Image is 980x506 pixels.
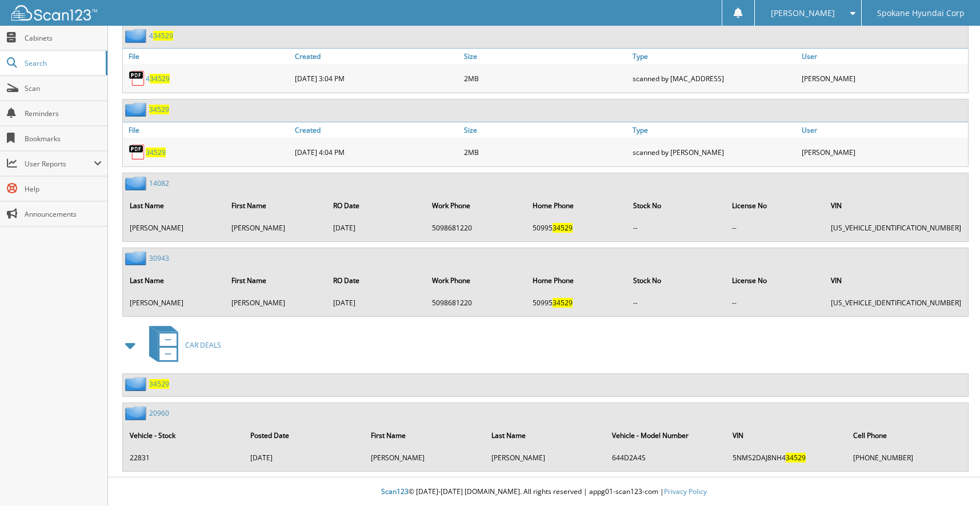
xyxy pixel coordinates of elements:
[153,31,173,41] span: 34529
[25,109,102,118] span: Reminders
[825,218,967,237] td: [US_VEHICLE_IDENTIFICATION_NUMBER]
[124,448,243,467] td: 22831
[799,67,968,90] div: [PERSON_NAME]
[25,33,102,43] span: Cabinets
[726,293,824,312] td: --
[292,49,461,64] a: Created
[124,293,225,312] td: [PERSON_NAME]
[124,218,225,237] td: [PERSON_NAME]
[825,269,967,292] th: VIN
[825,293,967,312] td: [US_VEHICLE_IDENTIFICATION_NUMBER]
[123,122,292,138] a: File
[327,194,425,217] th: RO Date
[726,194,824,217] th: License No
[771,10,835,17] span: [PERSON_NAME]
[461,122,630,138] a: Size
[226,269,326,292] th: First Name
[627,218,725,237] td: --
[226,194,326,217] th: First Name
[426,218,526,237] td: 5098681220
[125,102,149,117] img: folder2.png
[292,67,461,90] div: [DATE] 3:04 PM
[146,148,166,157] a: 34529
[129,144,146,161] img: PDF.png
[630,67,799,90] div: scanned by [MAC_ADDRESS]
[847,448,967,467] td: [PHONE_NUMBER]
[124,424,243,447] th: Vehicle - Stock
[786,453,806,463] span: 34529
[25,134,102,144] span: Bookmarks
[25,209,102,219] span: Announcements
[149,31,173,41] a: 434529
[25,184,102,194] span: Help
[606,424,726,447] th: Vehicle - Model Number
[25,83,102,93] span: Scan
[426,293,526,312] td: 5098681220
[627,293,725,312] td: --
[185,340,221,350] span: CAR DEALS
[149,105,169,114] a: 34529
[129,70,146,87] img: PDF.png
[877,10,965,17] span: Spokane Hyundai Corp
[125,406,149,420] img: folder2.png
[630,141,799,164] div: scanned by [PERSON_NAME]
[146,74,170,83] a: 434529
[727,424,846,447] th: VIN
[923,451,980,506] iframe: Chat Widget
[125,251,149,265] img: folder2.png
[125,176,149,190] img: folder2.png
[527,293,626,312] td: 50995
[527,194,626,217] th: Home Phone
[25,58,100,68] span: Search
[292,122,461,138] a: Created
[245,424,364,447] th: Posted Date
[327,269,425,292] th: RO Date
[426,194,526,217] th: Work Phone
[461,141,630,164] div: 2MB
[727,448,846,467] td: 5NMS2DAJ8NH4
[486,448,605,467] td: [PERSON_NAME]
[381,487,409,496] span: Scan123
[799,122,968,138] a: User
[825,194,967,217] th: VIN
[527,269,626,292] th: Home Phone
[124,269,225,292] th: Last Name
[527,218,626,237] td: 50995
[365,424,485,447] th: First Name
[606,448,726,467] td: 644D2A4S
[461,67,630,90] div: 2MB
[799,141,968,164] div: [PERSON_NAME]
[150,74,170,83] span: 34529
[125,29,149,43] img: folder2.png
[726,218,824,237] td: --
[142,322,221,368] a: CAR DEALS
[627,269,725,292] th: Stock No
[149,253,169,263] a: 30943
[292,141,461,164] div: [DATE] 4:04 PM
[327,218,425,237] td: [DATE]
[630,122,799,138] a: Type
[125,377,149,391] img: folder2.png
[108,478,980,506] div: © [DATE]-[DATE] [DOMAIN_NAME]. All rights reserved | appg01-scan123-com |
[553,298,573,308] span: 34529
[245,448,364,467] td: [DATE]
[847,424,967,447] th: Cell Phone
[25,159,94,169] span: User Reports
[726,269,824,292] th: License No
[365,448,485,467] td: [PERSON_NAME]
[799,49,968,64] a: User
[630,49,799,64] a: Type
[11,5,97,21] img: scan123-logo-white.svg
[149,178,169,188] a: 14082
[226,293,326,312] td: [PERSON_NAME]
[226,218,326,237] td: [PERSON_NAME]
[149,379,169,389] a: 34529
[123,49,292,64] a: File
[627,194,725,217] th: Stock No
[124,194,225,217] th: Last Name
[327,293,425,312] td: [DATE]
